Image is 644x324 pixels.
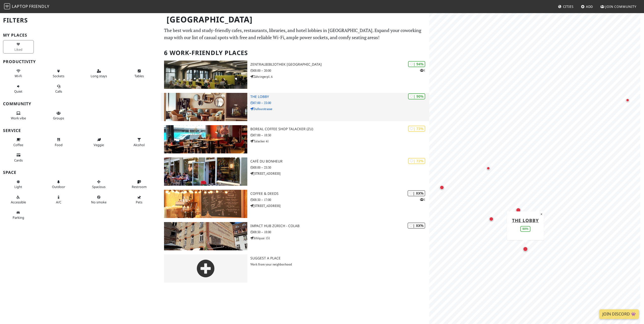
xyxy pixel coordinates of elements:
[43,82,74,96] button: Calls
[29,4,49,9] span: Friendly
[161,254,429,283] a: Suggest a Place Work from your neighborhood
[488,216,495,222] div: Map marker
[250,95,429,99] h3: THE LOBBY
[3,128,158,133] h3: Service
[420,68,425,73] p: 1
[250,68,429,73] p: 08:00 – 20:00
[3,67,34,80] button: Wi-Fi
[250,62,429,67] h3: Zentralbibliothek [GEOGRAPHIC_DATA]
[250,230,429,234] p: 08:30 – 18:00
[250,224,429,228] h3: Impact Hub Zürich - Colab
[84,178,114,191] button: Spacious
[12,4,28,9] span: Laptop
[132,184,147,189] span: Restroom
[3,193,34,206] button: Accessible
[13,215,24,220] span: Parking
[3,82,34,96] button: Quiet
[512,217,539,223] a: THE LOBBY
[164,222,247,250] img: Impact Hub Zürich - Colab
[3,101,158,106] h3: Community
[84,136,114,149] button: Veggie
[250,197,429,202] p: 08:30 – 17:00
[3,33,158,38] h3: My Places
[4,3,10,9] img: LaptopFriendly
[3,13,158,28] h2: Filters
[84,67,114,80] button: Long stays
[15,74,22,78] span: Stable Wi-Fi
[11,116,26,120] span: People working
[515,207,522,214] div: Map marker
[43,109,74,122] button: Groups
[124,67,155,80] button: Tables
[53,74,64,78] span: Power sockets
[124,178,155,191] button: Restroom
[522,246,529,253] div: Map marker
[250,171,429,176] p: [STREET_ADDRESS]
[408,223,425,228] div: | XX%
[250,192,429,196] h3: Coffee & Deeds
[625,97,631,103] div: Map marker
[161,61,429,89] a: Zentralbibliothek Zürich | 94% 1 Zentralbibliothek [GEOGRAPHIC_DATA] 08:00 – 20:00 Zähringerpl. 6
[161,190,429,218] a: Coffee & Deeds | XX% 1 Coffee & Deeds 08:30 – 17:00 [STREET_ADDRESS]
[164,27,426,41] p: The best work and study-friendly cafes, restaurants, libraries, and hotel lobbies in [GEOGRAPHIC_...
[92,184,105,189] span: Spacious
[43,193,74,206] button: A/C
[3,178,34,191] button: Light
[14,158,23,163] span: Credit cards
[14,89,22,94] span: Quiet
[586,4,593,9] span: Add
[43,67,74,80] button: Sockets
[4,2,49,11] a: LaptopFriendly LaptopFriendly
[164,93,247,121] img: THE LOBBY
[14,184,22,189] span: Natural light
[13,143,23,147] span: Coffee
[250,133,429,138] p: 07:00 – 18:30
[556,2,576,11] a: Cities
[250,159,429,164] h3: Café du Bonheur
[605,4,636,9] span: Join Community
[3,170,158,175] h3: Space
[3,208,34,222] button: Parking
[3,151,34,164] button: Cards
[161,93,429,121] a: THE LOBBY | 90% THE LOBBY 07:00 – 23:00 Dufourstrasse
[485,165,491,171] div: Map marker
[408,93,425,99] div: | 90%
[91,200,106,204] span: Smoke free
[91,74,107,78] span: Long stays
[43,136,74,149] button: Food
[133,143,145,147] span: Alcohol
[124,136,155,149] button: Alcohol
[164,157,247,186] img: Café du Bonheur
[164,125,247,153] img: Boreal Coffee Shop Talacker (ZU)
[55,143,63,147] span: Food
[124,193,155,206] button: Pets
[164,45,426,61] h2: 6 Work-Friendly Places
[420,197,425,202] p: 1
[250,256,429,260] h3: Suggest a Place
[439,184,445,191] div: Map marker
[579,2,595,11] a: Add
[135,74,144,78] span: Work-friendly tables
[250,203,429,208] p: [STREET_ADDRESS]
[52,184,65,189] span: Outdoor area
[408,158,425,164] div: | 72%
[53,116,64,120] span: Group tables
[3,136,34,149] button: Coffee
[250,262,429,267] p: Work from your neighborhood
[164,190,247,218] img: Coffee & Deeds
[250,106,429,111] p: Dufourstrasse
[3,109,34,122] button: Work vibe
[520,226,530,232] div: 90%
[11,200,26,204] span: Accessible
[250,165,429,170] p: 08:00 – 23:30
[408,126,425,131] div: | 73%
[164,61,247,89] img: Zentralbibliothek Zürich
[3,59,158,64] h3: Productivity
[164,254,247,283] img: gray-place-d2bdb4477600e061c01bd816cc0f2ef0cfcb1ca9e3ad78868dd16fb2af073a21.png
[539,211,544,217] button: Close popup
[563,4,574,9] span: Cities
[250,236,429,240] p: Sihlquai 131
[161,125,429,153] a: Boreal Coffee Shop Talacker (ZU) | 73% Boreal Coffee Shop Talacker (ZU) 07:00 – 18:30 Talacker 41
[136,200,142,204] span: Pet friendly
[161,157,429,186] a: Café du Bonheur | 72% Café du Bonheur 08:00 – 23:30 [STREET_ADDRESS]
